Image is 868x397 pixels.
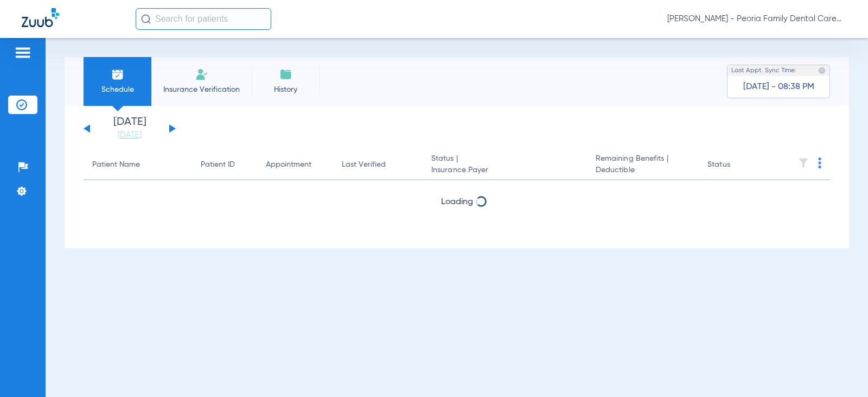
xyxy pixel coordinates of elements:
img: last sync help info [818,67,826,74]
img: History [279,68,292,81]
input: Search for patients [136,8,271,30]
div: Patient ID [201,159,235,171]
span: Insurance Payer [431,165,578,176]
li: [DATE] [97,117,162,141]
img: Search Icon [141,14,151,24]
div: Patient Name [92,159,183,171]
div: Appointment [266,159,324,171]
div: Appointment [266,159,311,171]
img: group-dot-blue.svg [818,157,821,168]
div: Patient Name [92,159,140,171]
img: Schedule [111,68,124,81]
span: History [260,84,311,95]
img: hamburger-icon [14,46,31,59]
a: [DATE] [97,130,162,141]
img: Manual Insurance Verification [195,68,208,81]
div: Last Verified [342,159,414,171]
span: Insurance Verification [159,84,244,95]
span: Schedule [92,84,143,95]
th: Remaining Benefits | [587,150,699,180]
span: [DATE] - 08:38 PM [743,81,814,92]
span: [PERSON_NAME] - Peoria Family Dental Care [667,14,846,24]
div: Last Verified [342,159,386,171]
span: Last Appt. Sync Time: [731,65,796,76]
th: Status | [423,150,587,180]
img: filter.svg [798,157,809,168]
span: Loading [441,198,473,206]
img: Zuub Logo [22,8,59,27]
span: Deductible [596,165,690,176]
div: Patient ID [201,159,248,171]
th: Status [699,150,772,180]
